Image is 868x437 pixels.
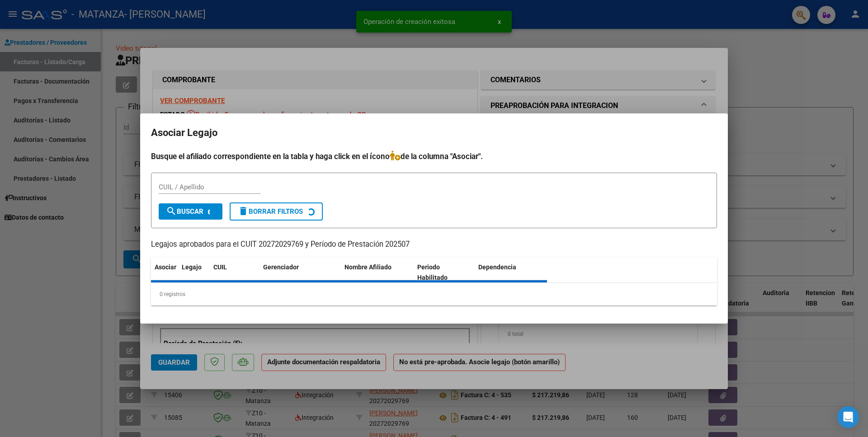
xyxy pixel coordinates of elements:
button: Borrar Filtros [230,202,323,221]
mat-icon: search [166,206,177,216]
datatable-header-cell: Legajo [178,258,210,287]
span: CUIL [213,263,227,271]
datatable-header-cell: Periodo Habilitado [414,258,475,287]
span: Nombre Afiliado [344,263,392,271]
datatable-header-cell: Gerenciador [259,258,341,287]
h4: Busque el afiliado correspondiente en la tabla y haga click en el ícono de la columna "Asociar". [151,150,717,162]
datatable-header-cell: Dependencia [475,258,547,287]
span: Dependencia [478,263,516,271]
span: Legajo [182,263,202,271]
mat-icon: delete [238,206,249,216]
datatable-header-cell: Nombre Afiliado [341,258,414,287]
p: Legajos aprobados para el CUIT 20272029769 y Período de Prestación 202507 [151,239,717,250]
span: Gerenciador [263,263,299,271]
span: Periodo Habilitado [417,263,448,281]
datatable-header-cell: CUIL [210,258,259,287]
span: Borrar Filtros [238,207,303,216]
button: Buscar [159,203,222,220]
datatable-header-cell: Asociar [151,258,178,287]
span: Asociar [155,263,176,271]
div: Open Intercom Messenger [837,406,859,428]
div: 0 registros [151,283,717,305]
span: Buscar [166,207,203,216]
h2: Asociar Legajo [151,124,717,141]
